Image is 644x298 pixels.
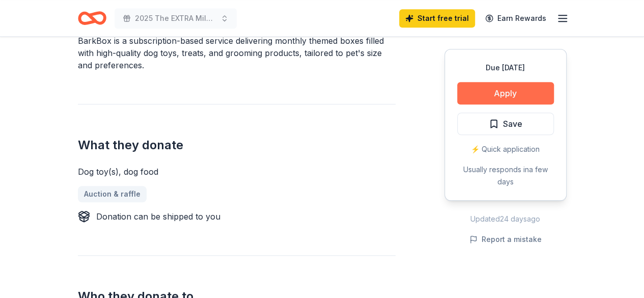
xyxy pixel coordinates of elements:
[78,137,396,153] h2: What they donate
[444,213,567,225] div: Updated 24 days ago
[135,12,216,24] span: 2025 The EXTRA Mile -- Down Syndrome Association of [GEOGRAPHIC_DATA][US_STATE]
[78,166,396,178] div: Dog toy(s), dog food
[78,35,396,71] div: BarkBox is a subscription-based service delivering monthly themed boxes filled with high-quality ...
[115,8,237,29] button: 2025 The EXTRA Mile -- Down Syndrome Association of [GEOGRAPHIC_DATA][US_STATE]
[78,6,106,30] a: Home
[457,62,554,74] div: Due [DATE]
[457,164,554,188] div: Usually responds in a few days
[469,233,542,246] button: Report a mistake
[503,117,522,130] span: Save
[399,9,475,28] a: Start free trial
[96,210,220,223] div: Donation can be shipped to you
[457,143,554,155] div: ⚡️ Quick application
[479,9,552,28] a: Earn Rewards
[457,113,554,135] button: Save
[457,82,554,104] button: Apply
[78,186,147,202] a: Auction & raffle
